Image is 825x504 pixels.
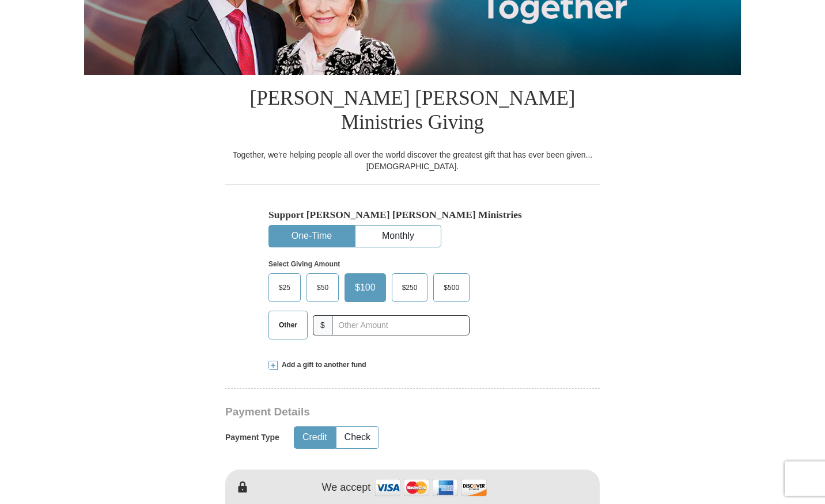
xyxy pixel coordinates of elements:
strong: Select Giving Amount [268,260,340,268]
h3: Payment Details [225,406,519,419]
button: Credit [294,427,335,448]
img: credit cards accepted [373,475,489,500]
button: One-Time [269,226,354,247]
span: Other [273,316,303,334]
h1: [PERSON_NAME] [PERSON_NAME] Ministries Giving [225,75,600,149]
h5: Support [PERSON_NAME] [PERSON_NAME] Ministries [268,209,557,221]
input: Other Amount [332,315,470,335]
button: Check [336,427,379,448]
button: Monthly [355,226,441,247]
span: $25 [273,279,296,296]
span: Add a gift to another fund [278,360,366,370]
span: $500 [438,279,465,296]
span: $250 [396,279,423,296]
span: $ [313,315,332,335]
div: Together, we're helping people all over the world discover the greatest gift that has ever been g... [225,149,600,172]
span: $100 [349,279,381,296]
h4: We accept [322,482,371,494]
h5: Payment Type [225,433,279,442]
span: $50 [311,279,334,296]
